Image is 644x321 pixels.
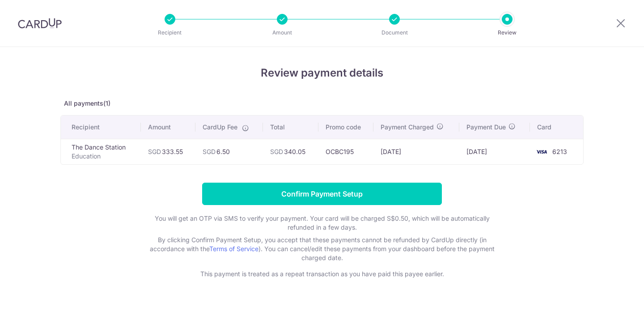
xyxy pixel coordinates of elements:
[263,116,318,139] th: Total
[143,270,501,278] p: This payment is treated as a repeat transaction as you have paid this payee earlier.
[474,28,540,37] p: Review
[203,123,237,132] span: CardUp Fee
[361,28,428,37] p: Document
[459,139,530,164] td: [DATE]
[202,183,442,205] input: Confirm Payment Setup
[61,139,141,164] td: The Dance Station
[143,214,501,232] p: You will get an OTP via SMS to verify your payment. Your card will be charged S$0.50, which will ...
[530,116,583,139] th: Card
[249,28,315,37] p: Amount
[318,116,373,139] th: Promo code
[203,148,216,155] span: SGD
[466,123,506,132] span: Payment Due
[148,148,161,155] span: SGD
[586,294,635,317] iframe: Opens a widget where you can find more information
[137,28,203,37] p: Recipient
[72,152,134,161] p: Education
[60,65,584,81] h4: Review payment details
[381,123,434,132] span: Payment Charged
[263,139,318,164] td: 340.05
[270,148,283,155] span: SGD
[209,245,258,253] a: Terms of Service
[533,146,551,157] img: <span class="translation_missing" title="translation missing: en.account_steps.new_confirm_form.b...
[61,116,141,139] th: Recipient
[318,139,373,164] td: OCBC195
[195,139,263,164] td: 6.50
[60,99,584,108] p: All payments(1)
[18,18,62,29] img: CardUp
[143,235,501,262] p: By clicking Confirm Payment Setup, you accept that these payments cannot be refunded by CardUp di...
[552,148,567,155] span: 6213
[141,116,195,139] th: Amount
[141,139,195,164] td: 333.55
[373,139,459,164] td: [DATE]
